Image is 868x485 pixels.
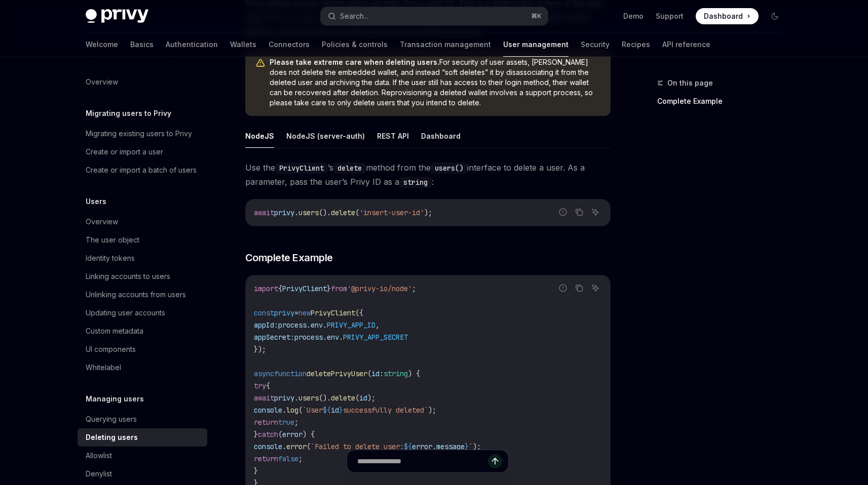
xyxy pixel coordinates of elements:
[274,393,294,402] span: privy
[311,308,355,317] span: PrivyClient
[340,10,368,22] div: Search...
[589,206,602,219] button: Ask AI
[86,32,118,57] a: Welcome
[319,393,331,402] span: ().
[404,442,412,451] span: ${
[86,270,170,282] div: Linking accounts to users
[355,208,359,217] span: (
[275,163,328,174] code: PrivyClient
[412,442,432,451] span: error
[86,325,143,337] div: Custom metadata
[307,320,311,330] span: .
[254,418,278,427] span: return
[380,369,384,378] span: :
[78,161,207,179] a: Create or import a batch of users
[255,58,266,68] svg: Warning
[282,406,286,415] span: .
[86,361,121,374] div: Whitelabel
[86,307,165,319] div: Updating user accounts
[656,11,684,21] a: Support
[327,284,331,293] span: }
[573,206,586,219] button: Copy the contents from the code block
[333,163,366,174] code: delete
[767,8,783,24] button: Toggle dark mode
[230,32,256,57] a: Wallets
[278,320,307,330] span: process
[78,213,207,231] a: Overview
[254,393,274,402] span: await
[274,369,307,378] span: function
[311,442,404,451] span: `Failed to delete user:
[78,322,207,340] a: Custom metadata
[86,468,112,480] div: Denylist
[278,418,294,427] span: true
[421,124,461,148] button: Dashboard
[78,231,207,249] a: The user object
[377,124,409,148] button: REST API
[331,393,355,402] span: delete
[589,281,602,295] button: Ask AI
[298,308,311,317] span: new
[266,381,270,390] span: {
[623,11,644,21] a: Demo
[78,428,207,447] a: Deleting users
[331,406,339,415] span: id
[573,281,586,295] button: Copy the contents from the code block
[696,8,759,24] a: Dashboard
[465,442,469,451] span: }
[294,393,298,402] span: .
[424,208,432,217] span: );
[531,12,542,20] span: ⌘ K
[282,430,303,439] span: error
[282,284,327,293] span: PrivyClient
[86,9,148,23] img: dark logo
[581,32,610,57] a: Security
[86,431,138,443] div: Deleting users
[86,195,106,208] h5: Users
[286,124,365,148] button: NodeJS (server-auth)
[254,381,266,390] span: try
[286,442,307,451] span: error
[307,442,311,451] span: (
[78,143,207,161] a: Create or import a user
[704,11,743,21] span: Dashboard
[274,308,294,317] span: privy
[399,177,432,188] code: string
[323,333,327,342] span: .
[78,465,207,483] a: Denylist
[371,369,380,378] span: id
[622,32,650,57] a: Recipes
[428,406,436,415] span: );
[331,208,355,217] span: delete
[298,393,319,402] span: users
[343,333,408,342] span: PRIVY_APP_SECRET
[355,308,363,317] span: ({
[254,442,282,451] span: console
[294,333,323,342] span: process
[323,406,331,415] span: ${
[431,163,467,174] code: users()
[78,286,207,304] a: Unlinking accounts from users
[327,320,375,330] span: PRIVY_APP_ID
[286,406,298,415] span: log
[367,393,375,402] span: );
[662,32,710,57] a: API reference
[359,208,424,217] span: 'insert-user-id'
[254,345,266,354] span: });
[375,320,380,330] span: ,
[86,450,112,462] div: Allowlist
[86,164,197,176] div: Create or import a batch of users
[258,430,278,439] span: catch
[86,393,144,405] h5: Managing users
[343,406,428,415] span: successfully deleted`
[367,369,371,378] span: (
[86,343,136,355] div: UI components
[556,206,570,219] button: Report incorrect code
[86,289,186,301] div: Unlinking accounts from users
[245,251,333,265] span: Complete Example
[254,430,258,439] span: }
[254,308,274,317] span: const
[78,73,207,91] a: Overview
[311,320,323,330] span: env
[86,413,137,425] div: Querying users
